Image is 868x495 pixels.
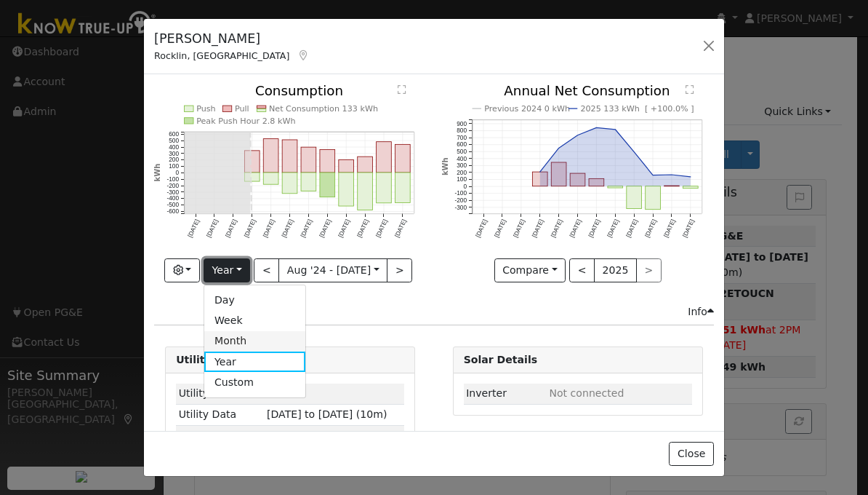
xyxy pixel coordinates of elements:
[457,169,467,176] text: 200
[454,197,467,204] text: -200
[196,105,216,114] text: Push
[176,384,264,405] td: Utility
[484,105,570,114] text: Previous 2024 0 kWh
[281,218,295,239] text: [DATE]
[395,145,411,173] rect: onclick=""
[167,202,180,209] text: -500
[646,186,661,210] rect: onclick=""
[245,173,260,182] rect: onclick=""
[464,384,547,405] td: Inverter
[196,116,296,126] text: Peak Push Hour 2.8 kWh
[204,258,250,283] button: Year
[457,120,467,127] text: 900
[243,218,257,239] text: [DATE]
[632,151,635,153] circle: onclick=""
[624,218,639,239] text: [DATE]
[580,105,694,114] text: 2025 133 kWh [ +100.0% ]
[204,352,305,372] a: Year
[282,140,297,173] rect: onclick=""
[686,85,694,95] text: 
[662,218,677,239] text: [DATE]
[689,176,691,178] circle: onclick=""
[504,83,670,98] text: Annual Net Consumption
[549,218,563,239] text: [DATE]
[169,150,179,157] text: 300
[339,160,354,173] rect: onclick=""
[262,218,276,239] text: [DATE]
[167,189,180,196] text: -300
[606,218,620,239] text: [DATE]
[670,174,672,176] circle: onclick=""
[643,218,658,239] text: [DATE]
[492,218,507,239] text: [DATE]
[595,127,597,129] circle: onclick=""
[587,218,601,239] text: [DATE]
[608,186,623,188] rect: onclick=""
[387,258,412,283] button: >
[576,135,579,137] circle: onclick=""
[300,218,314,239] text: [DATE]
[594,258,637,283] button: 2025
[297,49,310,61] a: Map
[457,141,467,148] text: 600
[463,183,467,190] text: 0
[530,218,544,239] text: [DATE]
[664,186,679,187] rect: onclick=""
[254,258,279,283] button: <
[474,218,489,239] text: [DATE]
[511,218,526,239] text: [DATE]
[532,173,547,187] rect: onclick=""
[464,354,537,365] strong: Solar Details
[337,218,351,239] text: [DATE]
[614,129,616,131] circle: onclick=""
[205,218,220,239] text: [DATE]
[377,142,392,173] rect: onclick=""
[167,195,180,202] text: -400
[339,173,354,207] rect: onclick=""
[204,311,305,331] a: Week
[169,130,179,138] text: 600
[264,139,279,173] rect: onclick=""
[457,127,467,135] text: 800
[176,354,255,365] strong: Utility Details
[167,208,180,215] text: -600
[320,150,335,173] rect: onclick=""
[441,158,449,176] text: kWh
[301,173,316,191] rect: onclick=""
[204,372,305,392] a: Custom
[167,182,180,189] text: -200
[494,258,566,283] button: Compare
[320,173,335,198] rect: onclick=""
[267,430,324,442] span: S
[224,218,238,239] text: [DATE]
[454,204,467,211] text: -300
[301,148,316,173] rect: onclick=""
[255,83,343,98] text: Consumption
[269,105,378,114] text: Net Consumption 133 kWh
[267,408,387,420] span: [DATE] to [DATE] (10m)
[551,162,566,186] rect: onclick=""
[669,442,713,467] button: Close
[318,218,332,239] text: [DATE]
[358,173,373,210] rect: onclick=""
[457,148,467,155] text: 500
[558,147,560,149] circle: onclick=""
[169,143,179,151] text: 400
[627,186,642,209] rect: onclick=""
[454,190,467,197] text: -100
[264,173,279,185] rect: onclick=""
[204,290,305,311] a: Day
[245,151,260,173] rect: onclick=""
[358,157,373,173] rect: onclick=""
[568,218,582,239] text: [DATE]
[167,175,180,183] text: -100
[395,173,411,203] rect: onclick=""
[169,157,179,164] text: 200
[651,174,654,176] circle: onclick=""
[570,174,585,187] rect: onclick=""
[457,134,467,141] text: 700
[457,176,467,183] text: 100
[186,218,201,239] text: [DATE]
[176,404,264,425] td: Utility Data
[393,218,408,239] text: [DATE]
